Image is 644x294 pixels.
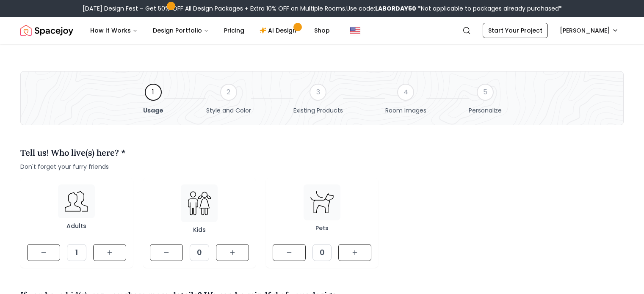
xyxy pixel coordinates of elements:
div: 2 [220,84,237,101]
span: Don't forget your furry friends [20,162,126,171]
div: 4 [397,84,414,101]
div: [DATE] Design Fest – Get 50% OFF All Design Packages + Extra 10% OFF on Multiple Rooms. [83,4,562,13]
img: Spacejoy Logo [20,22,73,39]
b: LABORDAY50 [375,4,416,13]
a: AI Design [253,22,306,39]
span: Usage [143,106,163,115]
nav: Main [83,22,337,39]
span: Style and Color [206,106,251,115]
div: 0 [190,244,209,261]
img: Kids [188,191,211,215]
div: 0 [312,244,332,261]
a: Start Your Project [483,23,548,38]
img: Adults [65,191,88,212]
div: Adults [58,222,95,230]
div: Kids [181,225,218,234]
h4: Tell us! Who live(s) here? * [20,146,126,159]
div: 5 [477,84,494,101]
span: Personalize [469,106,502,115]
a: Spacejoy [20,22,73,39]
a: Pricing [217,22,251,39]
div: Pets [304,224,340,232]
div: 3 [310,84,326,101]
span: Existing Products [293,106,343,115]
span: *Not applicable to packages already purchased* [416,4,562,13]
button: Design Portfolio [146,22,216,39]
div: 1 [67,244,86,261]
img: United States [350,25,360,36]
div: 1 [145,84,162,101]
nav: Global [20,17,624,44]
img: Pets [310,191,334,214]
a: Shop [307,22,337,39]
span: Use code: [346,4,416,13]
button: How It Works [83,22,144,39]
span: Room Images [385,106,426,115]
button: [PERSON_NAME] [555,23,624,38]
